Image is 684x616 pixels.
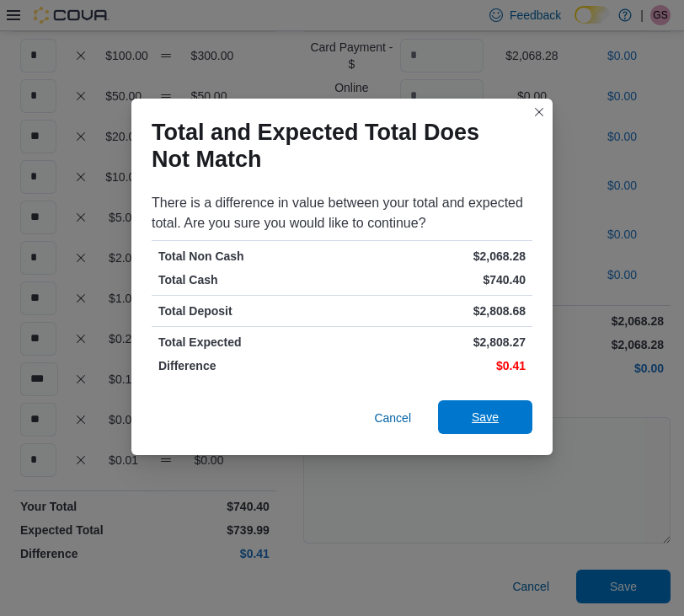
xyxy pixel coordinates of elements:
button: Closes this modal window [529,102,549,122]
p: Total Non Cash [158,248,339,265]
span: Save [472,409,499,426]
p: $0.41 [345,357,526,374]
p: $2,808.27 [345,334,526,351]
p: Total Cash [158,271,339,288]
p: Total Deposit [158,303,339,319]
p: $2,068.28 [345,248,526,265]
h1: Total and Expected Total Does Not Match [152,119,519,173]
button: Save [438,400,532,434]
p: $740.40 [345,271,526,288]
button: Cancel [367,401,418,435]
p: Difference [158,357,339,374]
p: $2,808.68 [345,303,526,319]
p: Total Expected [158,334,339,351]
div: There is a difference in value between your total and expected total. Are you sure you would like... [152,193,532,233]
span: Cancel [374,410,411,426]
